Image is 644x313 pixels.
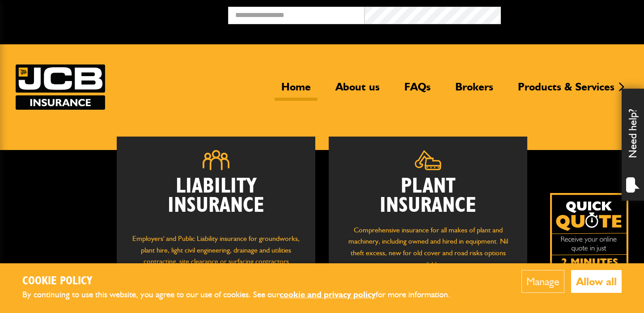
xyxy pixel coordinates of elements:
a: About us [329,80,386,101]
a: cookie and privacy policy [280,289,376,300]
button: Allow all [571,270,622,293]
h2: Plant Insurance [342,177,514,215]
p: Comprehensive insurance for all makes of plant and machinery, including owned and hired in equipm... [342,224,514,270]
a: JCB Insurance Services [16,64,105,110]
a: Home [275,80,318,101]
div: Need help? [622,89,644,201]
a: Get your insurance quote isn just 2-minutes [550,193,628,271]
h2: Liability Insurance [130,177,302,224]
button: Broker Login [501,7,637,21]
p: Employers' and Public Liability insurance for groundworks, plant hire, light civil engineering, d... [130,233,302,276]
p: By continuing to use this website, you agree to our use of cookies. See our for more information. [22,288,465,302]
a: Products & Services [511,80,621,101]
img: JCB Insurance Services logo [16,64,105,110]
img: Quick Quote [550,193,628,271]
a: Brokers [449,80,500,101]
button: Manage [521,270,564,293]
h2: Cookie Policy [22,274,465,288]
a: FAQs [398,80,437,101]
